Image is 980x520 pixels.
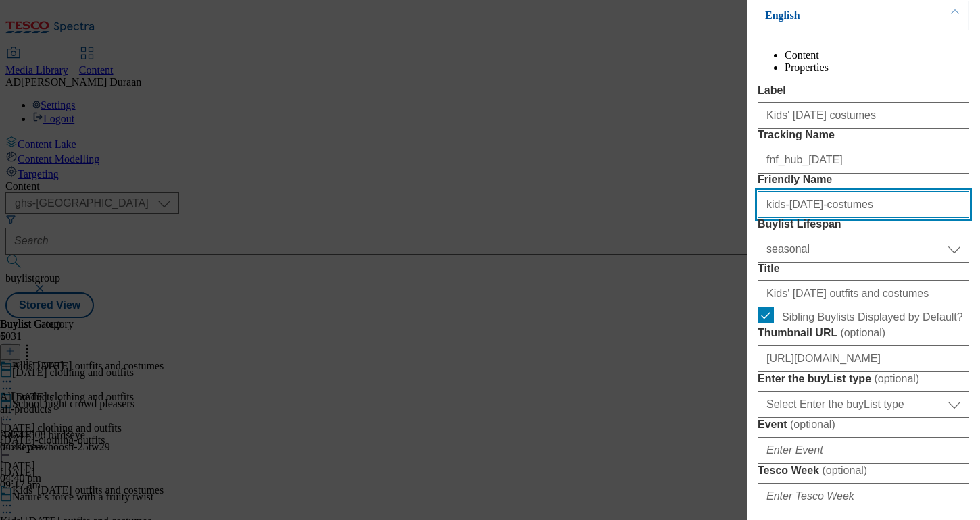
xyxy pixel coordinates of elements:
input: Enter Tracking Name [758,147,969,174]
label: Event [758,418,969,432]
label: Tracking Name [758,129,969,141]
input: Enter Event [758,437,969,464]
label: Enter the buyList type [758,372,969,386]
label: Tesco Week [758,464,969,477]
label: Buylist Lifespan [758,218,969,230]
li: Content [785,49,969,61]
label: Title [758,263,969,275]
label: Thumbnail URL [758,326,969,340]
span: ( optional ) [874,373,919,384]
span: ( optional ) [840,327,885,338]
input: Enter Tesco Week [758,483,969,510]
label: Friendly Name [758,174,969,186]
p: English [765,9,907,22]
input: Enter Thumbnail URL [758,345,969,372]
input: Enter Label [758,102,969,129]
span: Sibling Buylists Displayed by Default? [782,311,963,323]
input: Enter Friendly Name [758,191,969,218]
li: Properties [785,61,969,74]
label: Label [758,84,969,97]
span: ( optional ) [790,419,835,430]
input: Enter Title [758,280,969,307]
span: ( optional ) [822,465,867,476]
